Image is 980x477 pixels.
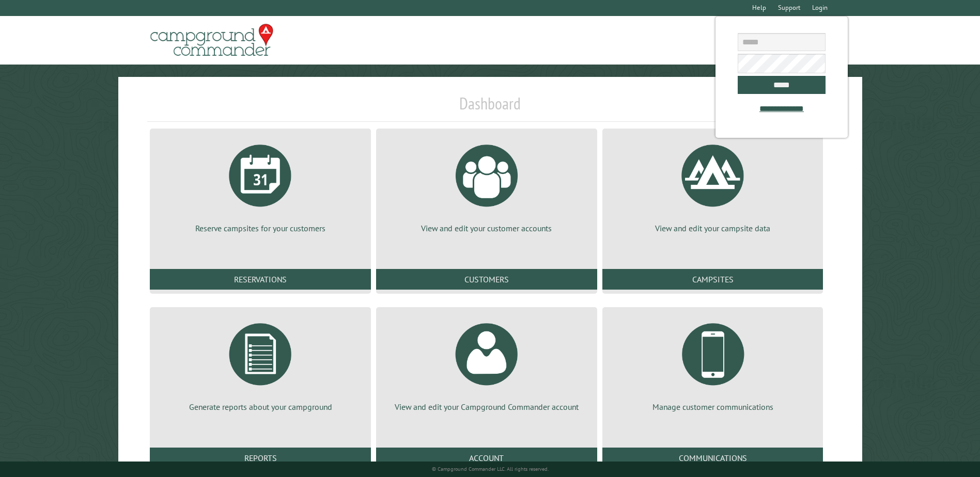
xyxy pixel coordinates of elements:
[432,466,549,472] small: © Campground Commander LLC. All rights reserved.
[376,448,597,468] a: Account
[602,448,823,468] a: Communications
[162,401,359,412] p: Generate reports about your campground
[150,448,371,468] a: Reports
[162,137,359,234] a: Reserve campsites for your customers
[615,401,811,412] p: Manage customer communications
[388,315,585,412] a: View and edit your Campground Commander account
[388,222,585,234] p: View and edit your customer accounts
[162,222,359,234] p: Reserve campsites for your customers
[147,93,832,122] h1: Dashboard
[162,315,359,412] a: Generate reports about your campground
[602,269,823,290] a: Campsites
[147,20,276,60] img: Campground Commander
[376,269,597,290] a: Customers
[150,269,371,290] a: Reservations
[615,222,811,234] p: View and edit your campsite data
[615,137,811,234] a: View and edit your campsite data
[388,401,585,412] p: View and edit your Campground Commander account
[615,315,811,412] a: Manage customer communications
[388,137,585,234] a: View and edit your customer accounts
